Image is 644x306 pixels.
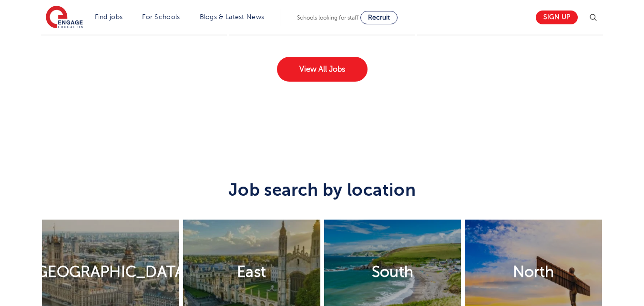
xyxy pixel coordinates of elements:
[95,13,123,21] a: Find jobs
[372,262,414,282] h2: South
[32,262,189,282] h2: [GEOGRAPHIC_DATA]
[237,262,266,282] h2: East
[536,11,578,24] a: Sign up
[513,262,554,282] h2: North
[368,14,390,21] span: Recruit
[40,161,604,200] h3: Job search by location
[200,13,265,21] a: Blogs & Latest News
[142,13,180,21] a: For Schools
[297,14,358,21] span: Schools looking for staff
[46,6,83,30] img: Engage Education
[277,57,368,82] a: View All Jobs
[360,11,398,24] a: Recruit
